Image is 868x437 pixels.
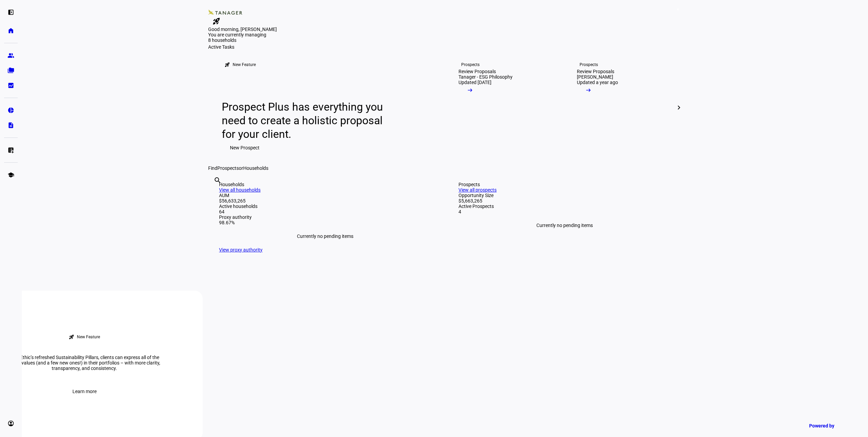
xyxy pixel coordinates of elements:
button: New Prospect [222,141,268,155]
a: home [4,24,18,37]
div: [PERSON_NAME] [577,74,613,80]
div: New Feature [77,334,100,340]
div: Updated [DATE] [458,80,491,85]
div: Review Proposals [458,69,496,74]
mat-icon: arrow_right_alt [585,87,592,94]
div: Find or [208,165,682,171]
div: Opportunity Size [458,193,671,198]
mat-icon: chevron_right [675,103,683,112]
a: bid_landscape [4,79,18,92]
div: Prospect Plus has everything you need to create a holistic proposal for your client. [222,100,389,141]
mat-icon: rocket_launch [69,334,74,340]
div: Prospects [580,62,598,67]
span: Prospects [217,165,239,171]
a: View proxy authority [219,247,263,253]
div: Households [219,182,431,187]
div: Prospects [458,182,671,187]
eth-mat-symbol: account_circle [7,420,14,427]
div: Good morning, [PERSON_NAME] [208,27,682,32]
a: ProspectsReview ProposalsTanager - ESG PhilosophyUpdated [DATE] [448,50,561,165]
div: Tanager - ESG Philosophy [458,74,513,80]
div: Active Prospects [458,204,671,209]
eth-mat-symbol: folder_copy [7,67,14,74]
mat-icon: rocket_launch [212,17,220,25]
div: Updated a year ago [577,80,618,85]
a: View all households [219,187,261,193]
div: 98.67% [219,220,431,225]
span: New Prospect [230,141,260,155]
a: group [4,49,18,62]
eth-mat-symbol: description [7,122,14,129]
eth-mat-symbol: school [7,172,14,178]
div: 8 households [208,37,276,44]
eth-mat-symbol: pie_chart [7,107,14,114]
div: 4 [458,209,671,214]
a: ProspectsReview Proposals[PERSON_NAME]Updated a year ago [566,50,679,165]
span: Households [243,165,268,171]
mat-icon: arrow_right_alt [467,87,473,94]
div: $5,663,265 [458,198,671,204]
div: Proxy authority [219,214,431,220]
eth-mat-symbol: bid_landscape [7,82,14,89]
div: Active Tasks [208,44,682,50]
div: Active households [219,204,431,209]
div: Prospects [461,62,480,67]
div: New Feature [233,62,256,67]
div: Review Proposals [577,69,614,74]
a: View all prospects [458,187,497,193]
span: Learn more [72,385,97,398]
div: $56,633,265 [219,198,431,204]
div: AUM [219,193,431,198]
div: 64 [219,209,431,214]
a: description [4,118,18,132]
div: Currently no pending items [458,214,671,236]
span: 4 [675,7,681,12]
mat-icon: rocket_launch [224,62,230,67]
span: You are currently managing [208,32,266,37]
eth-mat-symbol: left_panel_open [7,9,14,16]
a: folder_copy [4,64,18,77]
button: Learn more [64,385,105,398]
eth-mat-symbol: home [7,27,14,34]
div: Currently no pending items [219,225,431,247]
input: Enter name of prospect or household [214,185,215,194]
a: Powered by [806,419,858,432]
eth-mat-symbol: list_alt_add [7,147,14,153]
a: pie_chart [4,103,18,117]
eth-mat-symbol: group [7,52,14,59]
mat-icon: search [214,176,222,184]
